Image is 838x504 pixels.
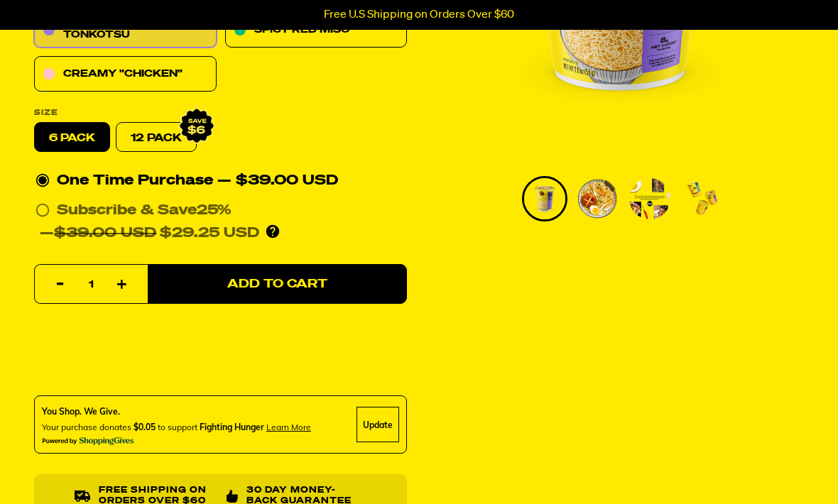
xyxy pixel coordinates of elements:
[225,13,408,48] a: Spicy Red Miso
[524,178,565,219] img: Roasted "Pork" Tonkotsu Cup Ramen
[42,437,134,447] img: Powered By ShoppingGives
[34,123,110,153] label: 6 pack
[116,123,197,153] a: 12 Pack
[134,422,156,433] span: $0.05
[680,176,725,221] li: Go to slide 4
[266,422,311,433] span: Learn more about donating
[577,178,618,219] img: Roasted "Pork" Tonkotsu Cup Ramen
[34,109,407,117] label: Size
[54,226,156,241] del: $39.00 USD
[42,406,311,419] div: You Shop. We Give.
[34,57,217,92] a: Creamy "Chicken"
[200,422,264,433] span: Fighting Hunger
[357,407,399,443] div: Update Cause Button
[36,170,406,192] div: One Time Purchase
[148,265,407,305] button: Add to Cart
[43,265,139,305] input: quantity
[435,176,804,221] div: PDP main carousel thumbnails
[627,176,673,221] li: Go to slide 3
[57,199,232,222] div: Subscribe & Save
[629,178,670,219] img: Roasted "Pork" Tonkotsu Cup Ramen
[217,170,338,192] div: — $39.00 USD
[575,176,620,221] li: Go to slide 2
[7,438,153,497] iframe: Marketing Popup
[158,422,197,433] span: to support
[34,13,217,48] a: Roasted "Pork" Tonkotsu
[682,178,723,219] img: Roasted "Pork" Tonkotsu Cup Ramen
[522,176,567,221] li: Go to slide 1
[40,222,259,245] div: — $29.25 USD
[324,9,514,21] p: Free U.S Shipping on Orders Over $60
[42,422,131,433] span: Your purchase donates
[227,278,327,290] span: Add to Cart
[197,204,232,218] span: 25%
